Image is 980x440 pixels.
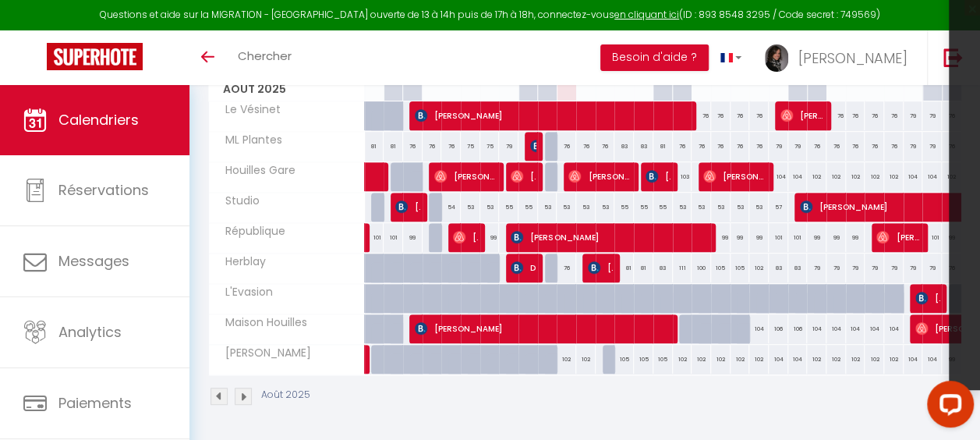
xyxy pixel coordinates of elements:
div: 53 [557,193,576,222]
div: 105 [731,254,750,282]
div: 76 [692,101,711,130]
div: 76 [749,101,769,130]
div: 76 [884,132,904,161]
div: 79 [904,132,923,161]
div: 81 [653,132,673,161]
div: 79 [788,132,808,161]
span: [PERSON_NAME] [415,101,683,130]
span: [PERSON_NAME] [211,345,315,362]
span: [PERSON_NAME] [568,161,631,191]
span: Le Vésinet [211,101,285,119]
div: 102 [749,345,769,374]
div: 104 [749,314,769,343]
span: L'Evasion [211,284,277,301]
div: 99 [711,223,731,252]
div: 99 [807,223,826,252]
div: 53 [673,193,692,222]
div: 102 [884,345,904,374]
span: Réservations [58,180,149,200]
div: 55 [614,193,634,222]
div: 102 [749,254,769,282]
div: 76 [884,101,904,130]
div: 76 [749,132,769,161]
div: 79 [904,254,923,282]
iframe: LiveChat chat widget [915,374,980,440]
div: 106 [788,314,808,343]
div: 53 [480,193,500,222]
div: 105 [614,345,634,374]
span: [PERSON_NAME] [915,283,940,313]
div: 53 [576,193,596,222]
div: 104 [788,345,808,374]
span: [PERSON_NAME] [511,161,536,191]
div: 99 [942,345,961,374]
div: 76 [403,132,423,161]
span: [PERSON_NAME] [530,131,536,161]
div: 75 [461,132,480,161]
div: 76 [596,132,615,161]
div: 101 [384,223,403,252]
span: [PERSON_NAME] [703,161,766,191]
img: Super Booking [47,43,143,70]
div: 76 [942,254,961,282]
div: 104 [865,314,884,343]
div: 105 [653,345,673,374]
div: 76 [846,132,865,161]
span: Messages [58,251,129,271]
div: 105 [634,345,653,374]
div: 79 [846,254,865,282]
div: 102 [865,162,884,191]
span: Maison Houilles [211,314,311,332]
span: Paiements [58,393,132,413]
div: 102 [807,345,826,374]
div: 99 [942,223,961,252]
span: [PERSON_NAME] [780,101,824,130]
div: 106 [769,314,788,343]
span: Calendriers [58,110,139,130]
span: ML Plantes [211,132,286,149]
div: 79 [922,101,942,130]
button: Besoin d'aide ? [600,44,709,71]
span: [PERSON_NAME] [646,161,670,191]
div: 76 [826,132,846,161]
div: 76 [846,101,865,130]
div: 104 [846,314,865,343]
img: logout [943,48,963,67]
div: 55 [499,193,518,222]
span: [PERSON_NAME] [511,222,704,252]
div: 79 [499,132,518,161]
div: 83 [614,132,634,161]
span: [PERSON_NAME] [415,314,664,343]
div: 83 [788,254,808,282]
div: 83 [653,254,673,282]
div: 102 [846,345,865,374]
div: 76 [942,132,961,161]
div: 76 [711,132,731,161]
div: 81 [384,132,403,161]
div: 99 [749,223,769,252]
div: 76 [557,254,576,282]
div: 104 [788,162,808,191]
div: 75 [480,132,500,161]
div: 53 [711,193,731,222]
div: 101 [365,223,384,252]
span: [PERSON_NAME] [395,192,420,222]
span: Chercher [238,48,292,64]
div: 102 [673,345,692,374]
div: 102 [692,345,711,374]
a: en cliquant ici [614,8,679,21]
span: [PERSON_NAME] [588,253,613,282]
span: Derby Jade [511,253,536,282]
div: 104 [922,345,942,374]
span: [PERSON_NAME] [434,161,497,191]
div: 105 [711,254,731,282]
div: 102 [826,162,846,191]
a: ... [PERSON_NAME] [753,30,927,85]
p: Août 2025 [261,388,310,403]
div: 81 [365,132,384,161]
span: Août 2025 [209,78,364,101]
div: 104 [769,162,788,191]
div: 102 [865,345,884,374]
div: 111 [673,254,692,282]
